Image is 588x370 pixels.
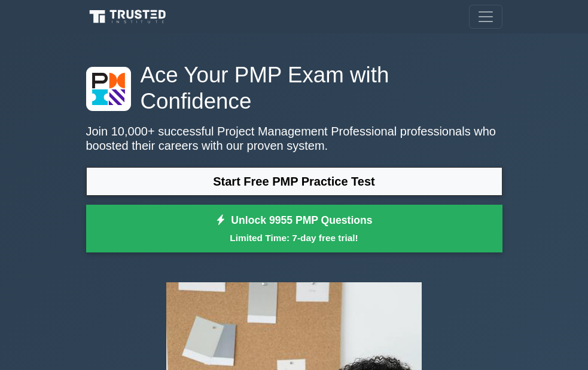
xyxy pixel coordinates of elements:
[86,62,502,115] h1: Ace Your PMP Exam with Confidence
[86,167,502,196] a: Start Free PMP Practice Test
[469,5,502,29] button: Toggle navigation
[86,205,502,252] a: Unlock 9955 PMP QuestionsLimited Time: 7-day free trial!
[86,124,502,153] p: Join 10,000+ successful Project Management Professional professionals who boosted their careers w...
[101,231,488,245] small: Limited Time: 7-day free trial!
